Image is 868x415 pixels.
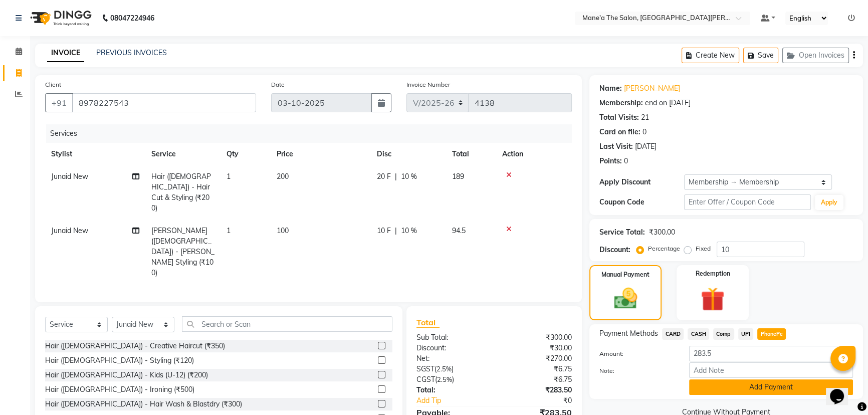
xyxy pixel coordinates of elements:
[45,93,73,112] button: +91
[662,328,684,340] span: CARD
[494,374,579,385] div: ₹6.75
[96,48,167,57] a: PREVIOUS INVOICES
[377,226,391,236] span: 10 F
[599,227,645,238] div: Service Total:
[409,353,494,364] div: Net:
[693,284,732,314] img: _gift.svg
[227,226,231,235] span: 1
[182,316,392,332] input: Search or Scan
[688,328,709,340] span: CASH
[452,172,464,181] span: 189
[45,143,145,165] th: Stylist
[592,366,682,375] label: Note:
[684,194,811,210] input: Enter Offer / Coupon Code
[271,80,285,89] label: Date
[599,197,684,207] div: Coupon Code
[689,362,853,378] input: Add Note
[45,384,194,395] div: Hair ([DEMOGRAPHIC_DATA]) - Ironing (₹500)
[648,244,680,253] label: Percentage
[496,143,572,165] th: Action
[395,226,397,236] span: |
[649,227,675,238] div: ₹300.00
[607,285,644,312] img: _cash.svg
[409,374,494,385] div: ( )
[494,343,579,353] div: ₹30.00
[45,341,225,351] div: Hair ([DEMOGRAPHIC_DATA]) - Creative Haircut (₹350)
[645,98,691,108] div: end on [DATE]
[409,332,494,343] div: Sub Total:
[599,83,622,94] div: Name:
[437,375,452,383] span: 2.5%
[599,127,640,137] div: Card on file:
[815,195,843,210] button: Apply
[409,364,494,374] div: ( )
[51,226,88,235] span: Junaid New
[696,269,730,278] label: Redemption
[26,4,94,32] img: logo
[642,127,646,137] div: 0
[599,98,643,108] div: Membership:
[689,379,853,395] button: Add Payment
[409,385,494,395] div: Total:
[409,395,509,406] a: Add Tip
[599,141,633,152] div: Last Visit:
[151,172,211,213] span: Hair ([DEMOGRAPHIC_DATA]) - Hair Cut & Styling (₹200)
[395,171,397,182] span: |
[635,141,657,152] div: [DATE]
[599,156,622,166] div: Points:
[494,332,579,343] div: ₹300.00
[416,317,440,328] span: Total
[696,244,711,253] label: Fixed
[713,328,734,340] span: Comp
[446,143,496,165] th: Total
[47,44,84,62] a: INVOICE
[377,171,391,182] span: 20 F
[416,375,435,384] span: CGST
[641,112,649,123] div: 21
[151,226,214,277] span: [PERSON_NAME] ([DEMOGRAPHIC_DATA]) - [PERSON_NAME] Styling (₹100)
[406,80,450,89] label: Invoice Number
[599,328,658,339] span: Payment Methods
[743,48,778,63] button: Save
[110,4,154,32] b: 08047224946
[227,172,231,181] span: 1
[46,124,579,143] div: Services
[45,399,242,409] div: Hair ([DEMOGRAPHIC_DATA]) - Hair Wash & Blastdry (₹300)
[401,171,417,182] span: 10 %
[599,177,684,187] div: Apply Discount
[221,143,271,165] th: Qty
[371,143,446,165] th: Disc
[416,364,435,373] span: SGST
[277,172,289,181] span: 200
[624,156,628,166] div: 0
[45,80,61,89] label: Client
[624,83,680,94] a: [PERSON_NAME]
[682,48,739,63] button: Create New
[45,355,194,366] div: Hair ([DEMOGRAPHIC_DATA]) - Styling (₹120)
[51,172,88,181] span: Junaid New
[277,226,289,235] span: 100
[45,370,208,380] div: Hair ([DEMOGRAPHIC_DATA]) - Kids (U-12) (₹200)
[409,343,494,353] div: Discount:
[689,346,853,361] input: Amount
[145,143,221,165] th: Service
[271,143,371,165] th: Price
[757,328,786,340] span: PhonePe
[494,385,579,395] div: ₹283.50
[401,226,417,236] span: 10 %
[494,353,579,364] div: ₹270.00
[599,245,630,255] div: Discount:
[601,270,649,279] label: Manual Payment
[599,112,639,123] div: Total Visits:
[826,375,858,405] iframe: chat widget
[72,93,256,112] input: Search by Name/Mobile/Email/Code
[494,364,579,374] div: ₹6.75
[452,226,466,235] span: 94.5
[592,349,682,358] label: Amount:
[782,48,849,63] button: Open Invoices
[508,395,579,406] div: ₹0
[738,328,754,340] span: UPI
[437,365,452,373] span: 2.5%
